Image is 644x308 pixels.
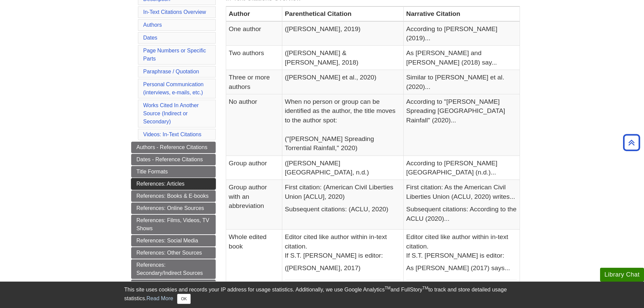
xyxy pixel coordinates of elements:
[143,22,162,28] a: Authors
[131,203,216,214] a: References: Online Sources
[226,180,282,230] td: Group author with an abbreviation
[423,286,428,290] sup: TM
[131,235,216,246] a: References: Social Media
[177,294,190,304] button: Close
[600,268,644,282] button: Library Chat
[282,21,403,46] td: ([PERSON_NAME], 2019)
[226,70,282,94] td: Three or more authors
[285,183,401,201] p: First citation: (American Civil Liberties Union [ACLU], 2020)
[146,295,173,301] a: Read More
[406,263,517,273] p: As [PERSON_NAME] (2017) says...
[403,230,520,299] td: See
[131,247,216,259] a: References: Other Sources
[143,48,206,62] a: Page Numbers or Specific Parts
[226,6,282,21] th: Author
[143,81,204,95] a: Personal Communication(interviews, e-mails, etc.)
[143,132,201,137] a: Videos: In-Text Citations
[143,9,206,15] a: In-Text Citations Overview
[406,205,517,223] p: Subsequent citations: According to the ACLU (2020)...
[131,280,216,299] a: Reference List - Video Tutorials
[403,156,520,180] td: According to [PERSON_NAME][GEOGRAPHIC_DATA] (n.d.)...
[131,259,216,279] a: References: Secondary/Indirect Sources
[124,286,520,304] div: This site uses cookies and records your IP address for usage statistics. Additionally, we use Goo...
[226,94,282,156] td: No author
[282,46,403,70] td: ([PERSON_NAME] & [PERSON_NAME], 2018)
[143,35,158,41] a: Dates
[406,232,517,260] p: Editor cited like author within in-text citation. If S.T. [PERSON_NAME] is editor:
[406,183,517,201] p: First citation: As the American Civil Liberties Union (ACLU, 2020) writes...
[285,232,401,260] p: Editor cited like author within in-text citation. If S.T. [PERSON_NAME] is editor:
[131,215,216,234] a: References: Films, Videos, TV Shows
[131,166,216,177] a: Title Formats
[385,286,390,290] sup: TM
[621,138,642,147] a: Back to Top
[226,230,282,299] td: Whole edited book
[131,154,216,165] a: Dates - Reference Citations
[285,263,401,273] p: ([PERSON_NAME], 2017)
[403,21,520,46] td: According to [PERSON_NAME] (2019)...
[403,6,520,21] th: Narrative Citation
[131,190,216,202] a: References: Books & E-books
[403,46,520,70] td: As [PERSON_NAME] and [PERSON_NAME] (2018) say...
[282,70,403,94] td: ([PERSON_NAME] et al., 2020)
[226,46,282,70] td: Two authors
[226,21,282,46] td: One author
[143,102,199,124] a: Works Cited In Another Source (Indirect or Secondary)
[143,69,199,74] a: Paraphrase / Quotation
[131,142,216,153] a: Authors - Reference Citations
[282,230,403,299] td: See
[403,70,520,94] td: Similar to [PERSON_NAME] et al. (2020)...
[282,94,403,156] td: When no person or group can be identified as the author, the title moves to the author spot: ("[P...
[282,6,403,21] th: Parenthetical Citation
[285,205,401,214] p: Subsequent citations: (ACLU, 2020)
[131,178,216,190] a: References: Articles
[403,94,520,156] td: According to "[PERSON_NAME] Spreading [GEOGRAPHIC_DATA] Rainfall" (2020)...
[226,156,282,180] td: Group author
[282,156,403,180] td: ([PERSON_NAME][GEOGRAPHIC_DATA], n.d.)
